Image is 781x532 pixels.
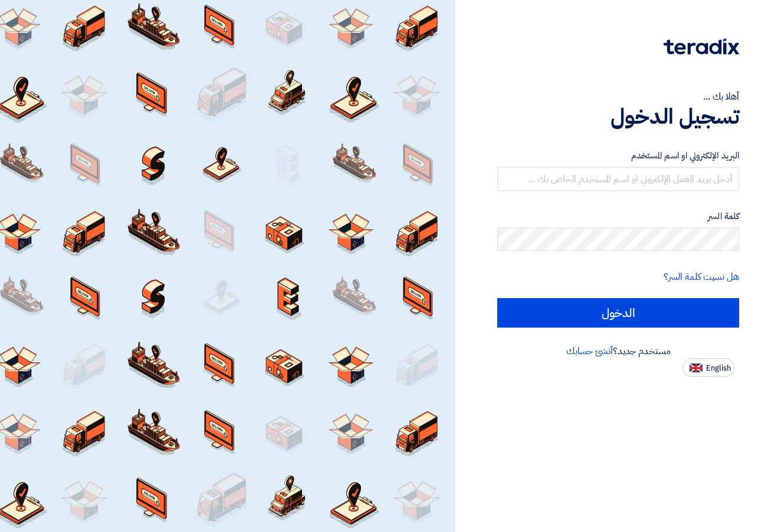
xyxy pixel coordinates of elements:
h1: تسجيل الدخول [497,104,739,130]
div: مستخدم جديد؟ [497,344,739,358]
span: English [706,364,731,372]
input: أدخل بريد العمل الإلكتروني او اسم المستخدم الخاص بك ... [497,167,739,191]
a: أنشئ حسابك [566,344,613,358]
a: هل نسيت كلمة السر؟ [664,270,739,284]
button: English [682,358,734,377]
img: Teradix logo [664,38,739,55]
img: en-US.png [690,364,703,372]
input: الدخول [497,298,739,328]
label: البريد الإلكتروني او اسم المستخدم [497,149,739,163]
div: أهلا بك ... [497,90,739,104]
label: كلمة السر [497,210,739,223]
